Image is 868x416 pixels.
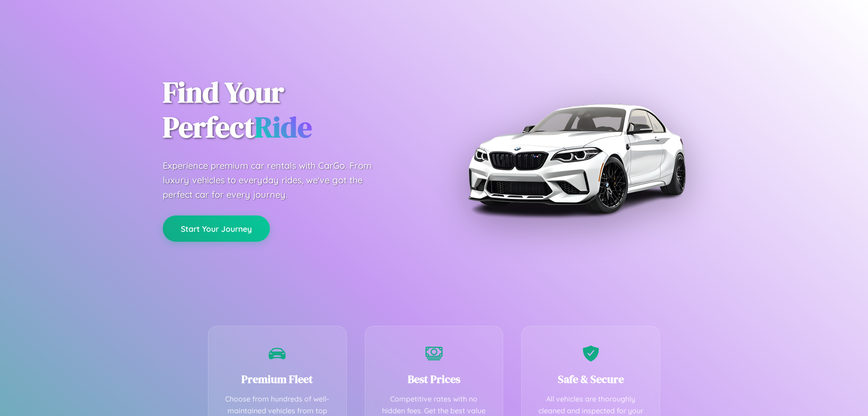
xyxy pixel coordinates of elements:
[255,107,312,147] span: Ride
[535,372,646,387] h3: Safe & Secure
[163,158,389,202] p: Experience premium car rentals with CarGo. From luxury vehicles to everyday rides, we've got the ...
[463,45,689,272] img: Premium BMW car rental vehicle
[163,75,420,145] h1: Find Your Perfect
[379,372,490,387] h3: Best Prices
[163,215,270,242] button: Start Your Journey
[222,372,333,387] h3: Premium Fleet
